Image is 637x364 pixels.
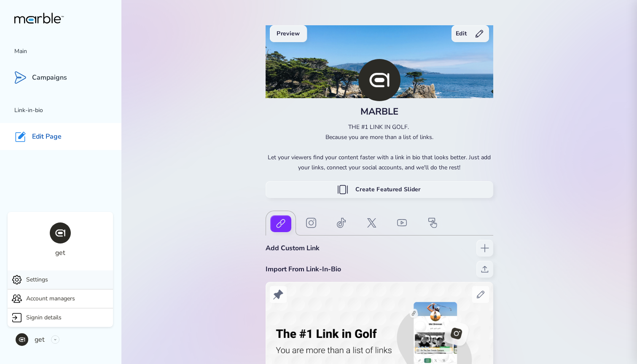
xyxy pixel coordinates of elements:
[266,181,493,198] button: Create Featured Slider
[277,29,300,39] h4: Preview
[270,25,307,42] button: Preview
[266,122,493,173] p: THE #1 LINK IN GOLF. Because you are more than a list of links. Let your viewers find your conten...
[26,275,48,285] p: Settings
[35,335,45,345] p: get
[32,73,67,82] p: Campaigns
[14,105,121,115] p: Link-in-bio
[55,248,65,258] p: get
[26,313,62,323] p: Signin details
[26,294,75,304] p: Account managers
[452,25,489,42] button: Edit
[14,46,121,56] p: Main
[355,185,421,195] h4: Create Featured Slider
[266,243,455,253] h3: Add custom link
[266,264,455,274] h3: Import from link-in-bio
[360,105,398,118] h2: MARBLE
[456,29,467,39] h4: Edit
[32,132,62,141] p: Edit Page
